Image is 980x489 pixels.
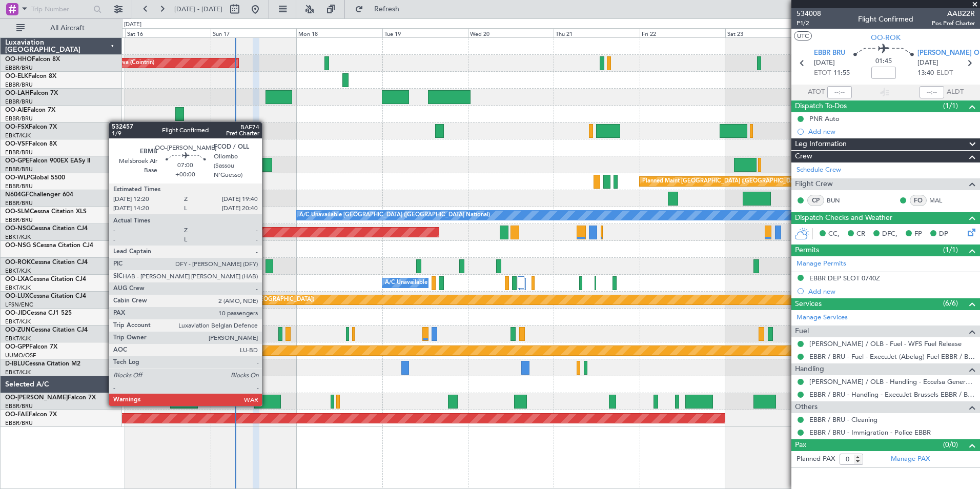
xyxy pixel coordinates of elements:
input: Trip Number [31,2,90,17]
div: [DATE] [124,21,141,29]
a: EBBR/BRU [5,216,33,224]
a: EBBR/BRU [5,419,33,427]
a: Manage Services [797,313,848,323]
input: --:-- [827,86,852,98]
a: OO-ZUNCessna Citation CJ4 [5,327,88,333]
span: OO-NSG S [5,242,36,249]
div: Sun 17 [211,28,296,37]
button: Refresh [350,1,412,17]
a: OO-NSG SCessna Citation CJ4 [5,242,93,249]
a: OO-JIDCessna CJ1 525 [5,310,72,316]
span: OO-LXA [5,276,29,282]
span: ATOT [808,87,825,97]
span: FP [914,229,922,239]
span: (0/0) [943,439,958,450]
span: N604GF [5,192,29,198]
a: Schedule Crew [797,165,841,175]
a: EBBR/BRU [5,182,33,190]
span: ETOT [814,68,831,78]
div: FO [910,195,927,206]
span: Permits [795,244,819,256]
span: OO-AIE [5,107,27,113]
span: Fuel [795,325,809,337]
div: Planned Maint [GEOGRAPHIC_DATA] ([GEOGRAPHIC_DATA]) [642,174,804,189]
span: All Aircraft [27,25,108,32]
a: OO-ROKCessna Citation CJ4 [5,259,88,266]
a: EBBR / BRU - Immigration - Police EBBR [809,428,931,437]
a: OO-VSFFalcon 8X [5,141,57,147]
span: OO-HHO [5,56,32,63]
a: OO-[PERSON_NAME]Falcon 7X [5,395,96,401]
a: Manage PAX [891,454,930,464]
span: DFC, [882,229,897,239]
a: BUN [827,196,850,205]
span: OO-GPE [5,158,29,164]
div: CP [807,195,824,206]
a: OO-LUXCessna Citation CJ4 [5,293,86,299]
a: OO-AIEFalcon 7X [5,107,55,113]
span: Others [795,401,818,413]
span: Flight Crew [795,178,833,190]
div: PNR Auto [809,114,840,123]
span: EBBR BRU [814,48,845,58]
div: Wed 20 [468,28,554,37]
a: OO-ELKFalcon 8X [5,73,56,79]
a: [PERSON_NAME] / OLB - Handling - Eccelsa General Aviation [PERSON_NAME] / OLB [809,377,975,386]
a: Manage Permits [797,259,846,269]
span: Dispatch To-Dos [795,100,847,112]
div: Flight Confirmed [858,14,913,25]
span: Dispatch Checks and Weather [795,212,892,224]
span: (1/1) [943,100,958,111]
span: Handling [795,363,824,375]
span: ALDT [947,87,964,97]
a: EBKT/KJK [5,335,31,342]
span: OO-WLP [5,175,30,181]
span: 01:45 [875,56,892,67]
span: Pax [795,439,806,451]
div: A/C Unavailable [GEOGRAPHIC_DATA] ([GEOGRAPHIC_DATA] National) [299,208,490,223]
span: [DATE] [917,58,938,68]
a: [PERSON_NAME] / OLB - Fuel - WFS Fuel Release [809,339,962,348]
span: Crew [795,151,812,162]
a: EBBR / BRU - Handling - ExecuJet Brussels EBBR / BRU [809,390,975,399]
span: Pos Pref Charter [932,19,975,28]
div: No Crew [GEOGRAPHIC_DATA] ([GEOGRAPHIC_DATA] National) [128,208,299,223]
a: EBKT/KJK [5,233,31,241]
span: OO-ROK [5,259,31,266]
div: Planned Maint [GEOGRAPHIC_DATA] ([GEOGRAPHIC_DATA] National) [235,394,420,409]
span: OO-NSG [5,226,31,232]
a: OO-LAHFalcon 7X [5,90,58,96]
a: EBBR/BRU [5,402,33,410]
div: Add new [808,287,975,296]
span: OO-VSF [5,141,29,147]
a: EBKT/KJK [5,267,31,275]
span: DP [939,229,948,239]
span: Services [795,298,822,310]
button: All Aircraft [11,20,111,36]
span: OO-ROK [871,32,901,43]
div: Sat 23 [725,28,811,37]
a: EBBR/BRU [5,64,33,72]
a: EBKT/KJK [5,318,31,325]
a: EBBR/BRU [5,81,33,89]
a: EBBR/BRU [5,98,33,106]
a: OO-FSXFalcon 7X [5,124,57,130]
a: EBKT/KJK [5,284,31,292]
div: Tue 19 [382,28,468,37]
div: Sat 16 [125,28,211,37]
a: EBBR / BRU - Cleaning [809,415,877,424]
span: OO-JID [5,310,27,316]
span: 13:40 [917,68,934,78]
a: OO-HHOFalcon 8X [5,56,60,63]
div: A/C Unavailable [385,275,427,291]
a: EBBR/BRU [5,149,33,156]
span: Leg Information [795,138,847,150]
div: EBBR DEP SLOT 0740Z [809,274,880,282]
a: OO-SLMCessna Citation XLS [5,209,87,215]
span: (1/1) [943,244,958,255]
span: Refresh [365,6,409,13]
span: OO-ELK [5,73,28,79]
div: Add new [808,127,975,136]
a: OO-GPEFalcon 900EX EASy II [5,158,90,164]
span: P1/2 [797,19,821,28]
